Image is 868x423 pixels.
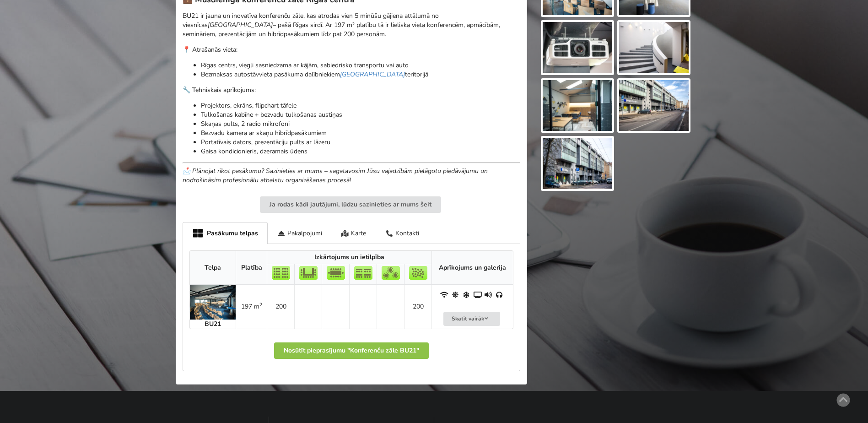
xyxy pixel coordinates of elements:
img: Konferenču zāle BU21 | Rīga | Pasākumu vieta - galerijas bilde [619,22,689,73]
button: Skatīt vairāk [443,312,500,326]
img: Pasākumu telpas | Rīga | Konferenču zāle BU21 | bilde [190,285,236,320]
img: Konferenču zāle BU21 | Rīga | Pasākumu vieta - galerijas bilde [619,80,689,131]
div: Pasākumu telpas [183,222,268,244]
th: Telpa [190,251,236,285]
span: Sinhronās tulkošanas aprīkojums [496,291,505,299]
p: BU21 ir jauna un inovatīva konferenču zāle, kas atrodas vien 5 minūšu gājiena attālumā no viesnīc... [183,11,520,39]
img: Konferenču zāle BU21 | Rīga | Pasākumu vieta - galerijas bilde [543,80,612,131]
span: Iebūvēta audio sistēma [485,291,494,299]
p: Bezmaksas autostāvvieta pasākuma dalībniekiem teritorijā [201,70,520,79]
td: 200 [404,285,431,329]
div: Kontakti [376,222,429,244]
img: Konferenču zāle BU21 | Rīga | Pasākumu vieta - galerijas bilde [543,22,612,73]
th: Aprīkojums un galerija [431,251,513,285]
button: Ja rodas kādi jautājumi, lūdzu sazinieties ar mums šeit [260,196,441,213]
strong: BU21 [205,320,221,328]
img: Konferenču zāle BU21 | Rīga | Pasākumu vieta - galerijas bilde [543,138,612,189]
span: Dabiskais apgaismojums [452,291,461,299]
img: Bankets [382,266,400,280]
p: 🔧 Tehniskais aprīkojums: [183,86,520,95]
td: 200 [267,285,294,329]
th: Platība [236,251,267,285]
p: Tulkošanas kabīne + bezvadu tulkošanas austiņas [201,110,520,119]
p: Gaisa kondicionieris, dzeramais ūdens [201,147,520,156]
p: 📍 Atrašanās vieta: [183,45,520,54]
em: [GEOGRAPHIC_DATA] [208,21,273,29]
span: Gaisa kondicionieris [463,291,472,299]
a: [GEOGRAPHIC_DATA] [340,70,405,79]
td: 197 m [236,285,267,329]
th: Izkārtojums un ietilpība [267,251,431,264]
span: Projektors un ekrāns [474,291,483,299]
img: Teātris [272,266,290,280]
div: Karte [332,222,376,244]
p: Projektors, ekrāns, flipchart tāfele [201,101,520,110]
p: Portatīvais dators, prezentāciju pults ar lāzeru [201,138,520,147]
p: Skaņas pults, 2 radio mikrofoni [201,119,520,129]
span: WiFi [440,291,449,299]
img: Klase [354,266,372,280]
p: Rīgas centrs, viegli sasniedzama ar kājām, sabiedrisko transportu vai auto [201,61,520,70]
p: Bezvadu kamera ar skaņu hibrīdpasākumiem [201,129,520,138]
sup: 2 [259,301,262,308]
button: Nosūtīt pieprasījumu "Konferenču zāle BU21" [274,342,429,359]
div: Pakalpojumi [268,222,332,244]
em: 📩 Plānojat rīkot pasākumu? Sazinieties ar mums – sagatavosim Jūsu vajadzībām pielāgotu piedāvājum... [183,167,488,184]
img: U-Veids [299,266,318,280]
img: Sapulce [327,266,345,280]
img: Pieņemšana [409,266,427,280]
